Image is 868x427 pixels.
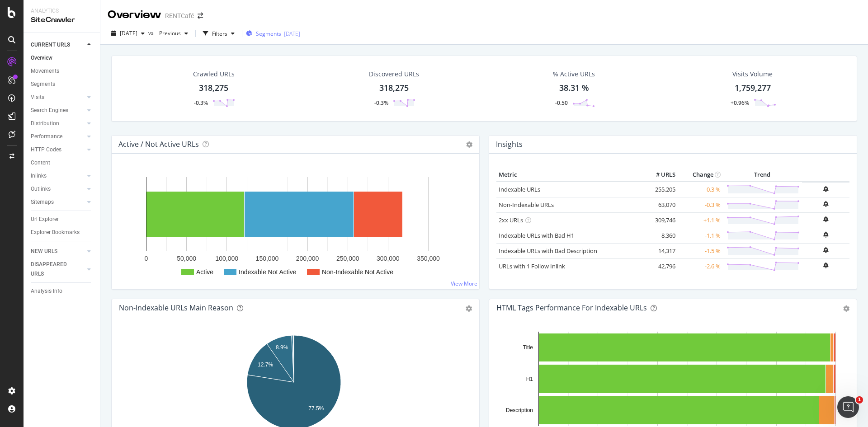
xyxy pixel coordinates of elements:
text: Active [196,268,213,276]
a: HTTP Codes [31,145,85,155]
td: -1.1 % [678,228,723,243]
span: vs [148,29,156,37]
div: 318,275 [199,82,228,94]
div: Visits [31,93,44,102]
a: Non-Indexable URLs [499,201,554,209]
a: CURRENT URLS [31,40,85,50]
button: [DATE] [108,26,148,41]
a: Outlinks [31,184,85,194]
a: Indexable URLs [499,185,540,193]
text: 150,000 [256,255,279,262]
div: arrow-right-arrow-left [198,13,203,19]
a: NEW URLS [31,247,85,256]
a: URLs with 1 Follow Inlink [499,262,565,270]
svg: A chart. [119,168,472,282]
h4: Active / Not Active URLs [118,138,199,150]
th: Trend [723,168,802,182]
div: Segments [31,80,55,89]
div: Content [31,158,50,168]
a: Inlinks [31,171,85,181]
text: 100,000 [215,255,238,262]
div: Search Engines [31,106,68,115]
th: # URLS [642,168,678,182]
div: Distribution [31,119,59,128]
div: HTML Tags Performance for Indexable URLs [496,303,647,312]
a: Analysis Info [31,286,94,296]
span: 2025 Sep. 17th [120,29,137,37]
div: DISAPPEARED URLS [31,260,76,279]
div: Visits Volume [732,70,773,79]
span: 1 [856,396,863,404]
a: DISAPPEARED URLS [31,260,85,279]
div: Url Explorer [31,215,59,224]
div: bell-plus [823,201,828,207]
text: 12.7% [258,361,273,368]
a: Visits [31,93,85,102]
td: -0.3 % [678,182,723,197]
a: Url Explorer [31,215,94,224]
h4: Insights [496,138,523,150]
a: Movements [31,66,94,76]
div: RENTCafé [165,11,194,20]
td: 63,070 [642,197,678,212]
a: Indexable URLs with Bad Description [499,247,597,255]
div: Analytics [31,7,93,15]
div: Analysis Info [31,286,62,296]
td: -2.6 % [678,258,723,274]
td: 255,205 [642,182,678,197]
a: Content [31,158,94,168]
td: 8,360 [642,228,678,243]
div: Non-Indexable URLs Main Reason [119,303,233,312]
td: 42,796 [642,258,678,274]
div: Movements [31,66,59,76]
button: Segments[DATE] [246,26,300,41]
div: Crawled URLs [193,70,235,79]
td: -1.5 % [678,243,723,258]
div: 318,275 [379,82,409,94]
div: Performance [31,132,62,141]
text: 8.9% [276,344,288,351]
div: SiteCrawler [31,15,93,25]
div: NEW URLS [31,247,57,256]
text: Non-Indexable Not Active [322,268,393,276]
text: 300,000 [377,255,400,262]
div: HTTP Codes [31,145,61,155]
div: % Active URLs [553,70,595,79]
a: Segments [31,80,94,89]
div: 38.31 % [559,82,589,94]
text: H1 [526,376,533,382]
div: bell-plus [823,186,828,192]
div: Filters [212,30,227,38]
div: Overview [108,7,161,23]
text: 0 [145,255,148,262]
div: Overview [31,53,52,63]
div: bell-plus [823,216,828,222]
text: Indexable Not Active [239,268,297,276]
td: -0.3 % [678,197,723,212]
span: Segments [256,30,281,38]
div: -0.3% [374,99,388,107]
text: Title [523,344,533,351]
div: -0.3% [194,99,208,107]
a: 2xx URLs [499,216,523,224]
div: +0.96% [731,99,749,107]
text: 350,000 [417,255,440,262]
button: Filters [199,26,238,41]
div: bell-plus [823,263,828,268]
text: 200,000 [296,255,319,262]
text: Description [506,407,533,413]
iframe: Intercom live chat [837,396,859,418]
div: [DATE] [284,30,300,38]
div: bell-plus [823,247,828,253]
text: 250,000 [336,255,359,262]
a: Search Engines [31,106,85,115]
div: 1,759,277 [735,82,771,94]
a: Explorer Bookmarks [31,228,94,237]
text: 50,000 [177,255,196,262]
div: Inlinks [31,171,47,181]
text: 77.5% [308,405,324,412]
i: Options [466,141,472,148]
div: Sitemaps [31,197,54,207]
div: gear [466,305,472,312]
div: -0.50 [555,99,568,107]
